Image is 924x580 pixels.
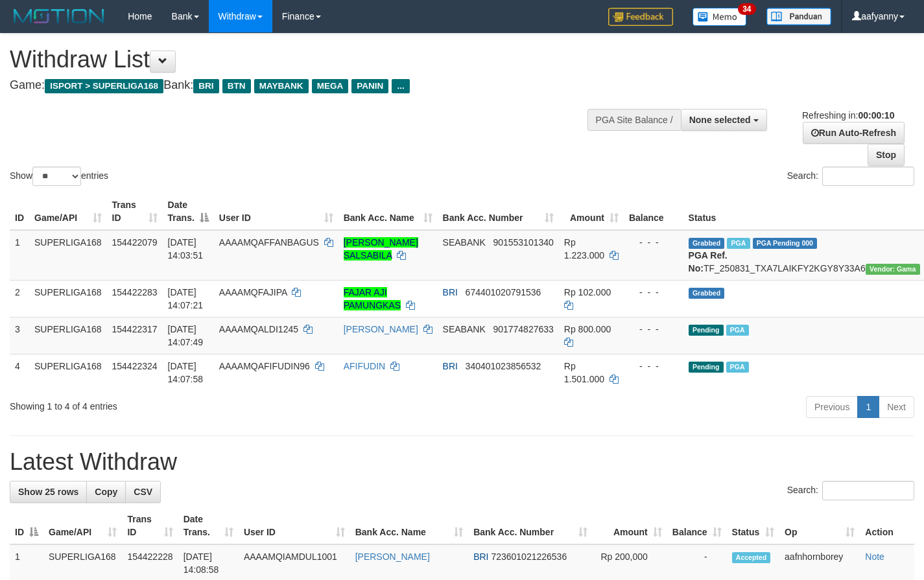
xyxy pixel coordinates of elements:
span: Refreshing in: [802,110,894,121]
span: Copy 340401023856532 to clipboard [466,361,541,371]
span: Marked by aafsengchandara [726,325,749,336]
span: BRI [193,79,219,93]
span: 154422079 [112,237,158,248]
span: 154422317 [112,324,158,334]
td: SUPERLIGA168 [29,230,107,281]
h4: Game: Bank: [10,79,603,92]
th: Amount: activate to sort column ascending [559,193,624,230]
th: Amount: activate to sort column ascending [593,507,667,544]
th: Game/API: activate to sort column ascending [43,507,122,544]
span: Vendor URL: https://trx31.1velocity.biz [866,264,920,275]
a: Next [879,396,914,418]
span: 34 [738,3,755,15]
div: - - - [629,236,678,249]
a: [PERSON_NAME] [355,551,430,562]
span: MAYBANK [254,79,309,93]
span: Marked by aafsengchandara [726,362,749,373]
span: AAAAMQALDI1245 [219,324,298,334]
span: Copy 674401020791536 to clipboard [466,287,541,297]
input: Search: [822,167,914,186]
a: Previous [806,396,858,418]
span: Rp 102.000 [564,287,611,297]
th: Op: activate to sort column ascending [779,507,860,544]
span: ... [392,79,409,93]
span: AAAAMQFAJIPA [219,287,287,297]
span: Show 25 rows [18,487,78,497]
th: Action [860,507,914,544]
td: 4 [10,354,29,391]
div: - - - [629,323,678,336]
td: 3 [10,317,29,354]
th: Balance: activate to sort column ascending [667,507,727,544]
a: Run Auto-Refresh [803,122,905,144]
span: Marked by aafsengchandara [727,238,750,249]
b: PGA Ref. No: [689,250,728,273]
input: Search: [822,481,914,500]
span: AAAAMQAFFANBAGUS [219,237,319,248]
a: FAJAR AJI PAMUNGKAS [344,287,401,310]
td: SUPERLIGA168 [29,280,107,317]
th: Trans ID: activate to sort column ascending [107,193,163,230]
span: [DATE] 14:07:58 [168,361,204,384]
span: [DATE] 14:03:51 [168,237,204,261]
span: PGA Pending [753,238,818,249]
a: AFIFUDIN [344,361,386,371]
label: Show entries [10,167,108,186]
th: Game/API: activate to sort column ascending [29,193,107,230]
th: User ID: activate to sort column ascending [214,193,338,230]
span: None selected [689,115,751,125]
th: Date Trans.: activate to sort column descending [163,193,214,230]
button: None selected [681,109,767,131]
span: BRI [443,287,458,297]
span: [DATE] 14:07:21 [168,287,204,310]
span: Copy 723601021226536 to clipboard [491,551,567,562]
img: Feedback.jpg [608,8,673,26]
span: Rp 1.501.000 [564,361,604,384]
a: Show 25 rows [10,481,87,503]
span: PANIN [351,79,388,93]
div: PGA Site Balance / [587,109,681,131]
img: Button%20Memo.svg [693,8,747,26]
span: CSV [134,487,152,497]
span: Copy 901553101340 to clipboard [493,237,553,248]
td: SUPERLIGA168 [29,317,107,354]
img: MOTION_logo.png [10,6,108,26]
th: ID [10,193,29,230]
th: Balance [624,193,683,230]
a: [PERSON_NAME] [344,324,418,334]
strong: 00:00:10 [858,110,894,121]
th: Bank Acc. Number: activate to sort column ascending [468,507,593,544]
label: Search: [787,167,914,186]
div: Showing 1 to 4 of 4 entries [10,395,375,413]
a: 1 [857,396,879,418]
a: Stop [868,144,905,166]
h1: Withdraw List [10,47,603,73]
td: 1 [10,230,29,281]
td: 2 [10,280,29,317]
th: Bank Acc. Name: activate to sort column ascending [350,507,468,544]
h1: Latest Withdraw [10,449,914,475]
th: User ID: activate to sort column ascending [239,507,350,544]
select: Showentries [32,167,81,186]
th: ID: activate to sort column descending [10,507,43,544]
span: Rp 1.223.000 [564,237,604,261]
span: 154422324 [112,361,158,371]
th: Trans ID: activate to sort column ascending [122,507,178,544]
a: Note [865,551,884,562]
span: 154422283 [112,287,158,297]
span: Copy [95,487,117,497]
span: AAAAMQAFIFUDIN96 [219,361,310,371]
label: Search: [787,481,914,500]
img: panduan.png [766,8,831,25]
span: Grabbed [689,238,725,249]
span: Pending [689,362,724,373]
span: BRI [443,361,458,371]
div: - - - [629,360,678,373]
span: Rp 800.000 [564,324,611,334]
span: Copy 901774827633 to clipboard [493,324,553,334]
th: Status: activate to sort column ascending [727,507,780,544]
span: [DATE] 14:07:49 [168,324,204,347]
span: Grabbed [689,288,725,299]
span: SEABANK [443,324,486,334]
a: CSV [125,481,161,503]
